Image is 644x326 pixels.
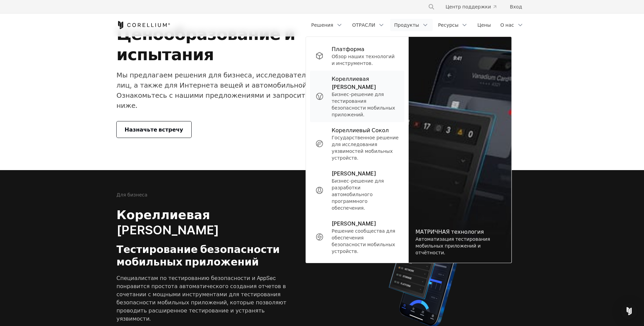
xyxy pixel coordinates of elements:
p: Бизнес-решение для тестирования безопасности мобильных приложений. [332,91,399,118]
p: Государственное решение для исследования уязвимостей мобильных устройств. [332,134,399,161]
p: Специалистам по тестированию безопасности и AppSec понравится простота автоматического создания о... [117,274,290,323]
a: МАТРИЧНАЯ технология Автоматизация тестирования мобильных приложений и отчётности. [409,37,511,263]
a: Ресурсы [434,19,472,31]
div: Навигационное меню [420,1,528,13]
p: Бизнес-решение для разработки автомобильного программного обеспечения. [332,178,399,211]
a: Вход [504,1,527,13]
button: Поиск [425,1,437,13]
p: [PERSON_NAME] [332,169,376,178]
p: Платформа [332,45,364,53]
h1: Ценообразование и испытания [117,24,386,65]
div: Автоматизация тестирования мобильных приложений и отчётности. [415,236,505,256]
span: Назначьте встречу [125,125,183,134]
a: Кореллиевый Сокол Государственное решение для исследования уязвимостей мобильных устройств. [310,122,404,165]
a: Продукты [390,19,433,31]
div: Навигационное меню [307,19,528,31]
a: ОТРАСЛИ [348,19,389,31]
img: Матрица_WebNav_1x [409,37,511,263]
p: Решение сообщества для обеспечения безопасности мобильных устройств. [332,228,399,255]
h6: Для бизнеса [117,192,148,198]
h3: Тестирование безопасности мобильных приложений [117,243,290,269]
a: Кореллиевая [PERSON_NAME] Бизнес-решение для тестирования безопасности мобильных приложений. [310,71,404,122]
div: МАТРИЧНАЯ технология [415,228,505,236]
a: Решения [307,19,347,31]
p: Кореллиевый Сокол [332,126,389,134]
a: [PERSON_NAME] Решение сообщества для обеспечения безопасности мобильных устройств. [310,215,404,259]
a: Цены [473,19,495,31]
a: Платформа Обзор наших технологий и инструментов. [310,41,404,71]
a: Центр поддержки [440,1,502,13]
div: Откройте Интерком-Мессенджер [621,303,637,319]
a: [PERSON_NAME] Бизнес-решение для разработки автомобильного программного обеспечения. [310,165,404,215]
h2: Кореллиевая [PERSON_NAME] [117,207,290,238]
p: [PERSON_NAME] [332,219,376,228]
p: Мы предлагаем решения для бизнеса, исследовательских групп, частных лиц, а также для Интернета ве... [117,70,386,111]
p: Кореллиевая [PERSON_NAME] [332,75,399,91]
p: Обзор наших технологий и инструментов. [332,53,399,67]
a: Назначьте встречу [117,121,191,138]
a: Дом Кореллиума [117,21,170,29]
a: О нас [496,19,527,31]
